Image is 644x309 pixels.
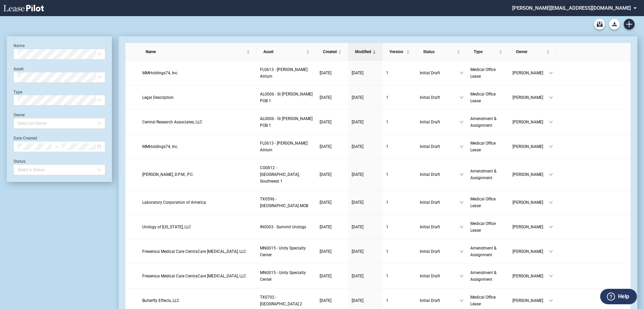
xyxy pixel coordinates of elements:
a: [DATE] [352,143,379,150]
a: 1 [386,119,413,125]
span: [DATE] [320,144,331,149]
th: Version [383,43,416,61]
span: [PERSON_NAME] [513,297,549,304]
a: [DATE] [352,224,379,230]
span: to [54,144,59,149]
span: down [549,145,553,149]
a: TX0702 - [GEOGRAPHIC_DATA] 2 [260,294,313,307]
a: MN0015 - Unity Specialty Center [260,245,313,258]
a: [DATE] [320,273,345,279]
a: Butterfly Effects, LLC [142,297,253,304]
a: 1 [386,143,413,150]
label: Date Created [13,136,37,141]
span: Fresenius Medical Care CentraCare Dialysis, LLC [142,249,246,254]
span: [DATE] [352,225,363,229]
span: Initial Draft [420,224,460,230]
span: Name [146,48,245,55]
span: down [549,299,553,303]
a: [DATE] [320,171,345,178]
a: [DATE] [320,119,345,125]
span: Medical Office Lease [470,295,496,306]
a: Legal Description [142,94,253,101]
a: AL0006 - St [PERSON_NAME] POB 1 [260,91,313,104]
span: Initial Draft [420,199,460,206]
span: [DATE] [352,274,363,278]
a: [DATE] [352,297,379,304]
span: down [460,299,464,303]
a: Amendment & Assignment [470,245,506,258]
a: 1 [386,248,413,255]
span: Created [323,48,337,55]
a: Central Research Associates, LLC [142,119,253,125]
label: Asset [13,67,24,71]
span: CO0812 - Denver, Southwest 1 [260,165,299,184]
span: [DATE] [320,274,331,278]
span: down [460,120,464,124]
th: Created [316,43,348,61]
button: Help [600,289,637,304]
a: Fresenius Medical Care CentraCare [MEDICAL_DATA], LLC [142,248,253,255]
span: [PERSON_NAME] [513,94,549,101]
label: Status [13,159,25,164]
th: Type [467,43,509,61]
span: Legal Description [142,95,174,100]
a: [DATE] [320,224,345,230]
span: Initial Draft [420,248,460,255]
span: Status [423,48,456,55]
span: [DATE] [320,249,331,254]
th: Status [416,43,467,61]
span: Initial Draft [420,297,460,304]
a: [DATE] [352,171,379,178]
label: Owner [13,113,25,117]
a: Urology of [US_STATE], LLC [142,224,253,230]
a: 1 [386,94,413,101]
span: Initial Draft [420,119,460,125]
span: 1 [386,298,388,303]
a: [PERSON_NAME], D.P.M., P.C. [142,171,253,178]
span: Initial Draft [420,143,460,150]
th: Asset [257,43,316,61]
span: down [460,71,464,75]
span: [DATE] [320,298,331,303]
span: 1 [386,274,388,278]
span: down [549,274,553,278]
span: 1 [386,120,388,124]
span: Medical Office Lease [470,67,496,79]
a: Amendment & Assignment [470,269,506,283]
a: 1 [386,199,413,206]
span: [DATE] [352,172,363,177]
a: 1 [386,70,413,76]
span: [DATE] [352,200,363,205]
a: [DATE] [320,199,345,206]
a: [DATE] [352,248,379,255]
a: Amendment & Assignment [470,168,506,181]
span: 1 [386,200,388,205]
label: Name [13,43,25,48]
span: [PERSON_NAME] [513,224,549,230]
span: MMHoldings74, Inc. [142,144,178,149]
span: down [549,71,553,75]
span: [PERSON_NAME] [513,171,549,178]
span: TX0596 - North Hills MOB [260,197,308,208]
span: Fresenius Medical Care CentraCare Dialysis, LLC [142,274,246,278]
span: down [460,95,464,100]
span: Medical Office Lease [470,221,496,233]
span: Type [474,48,498,55]
span: Central Research Associates, LLC [142,120,202,124]
span: [PERSON_NAME] [513,70,549,76]
span: IN0003 - Summit Urology [260,225,306,229]
span: [DATE] [352,144,363,149]
span: [PERSON_NAME] [513,143,549,150]
a: Medical Office Lease [470,66,506,80]
span: [DATE] [352,71,363,75]
span: [DATE] [320,225,331,229]
span: Asset [263,48,305,55]
span: [DATE] [352,95,363,100]
span: FL0613 - Kendall Atrium [260,67,308,79]
a: Medical Office Lease [470,196,506,209]
span: 1 [386,225,388,229]
span: 1 [386,71,388,75]
span: Medical Office Lease [470,92,496,103]
a: 1 [386,297,413,304]
span: MMHoldings74, Inc. [142,71,178,75]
